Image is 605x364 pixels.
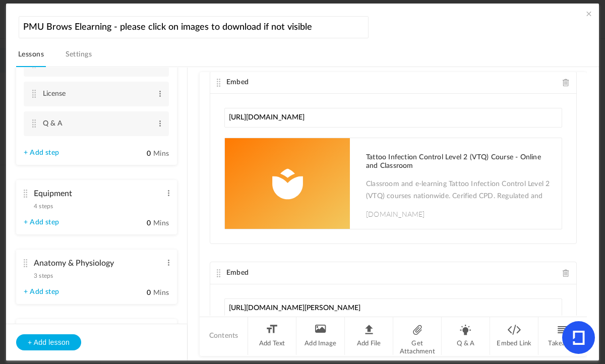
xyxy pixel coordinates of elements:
[200,317,248,355] li: Contents
[248,317,296,355] li: Add Text
[226,269,249,276] span: Embed
[126,288,151,298] input: Mins
[490,317,538,355] li: Embed Link
[345,317,393,355] li: Add File
[153,289,169,296] span: Mins
[126,149,151,159] input: Mins
[296,317,345,355] li: Add Image
[153,150,169,157] span: Mins
[538,317,587,355] li: Takeaway
[225,138,350,229] img: default-yellow.svg
[366,209,425,219] span: [DOMAIN_NAME]
[225,138,562,229] a: Tattoo Infection Control Level 2 (VTQ) Course - Online and Classroom Classroom and e-learning Tat...
[224,298,562,318] input: Paste any link or url
[226,79,249,86] span: Embed
[442,317,490,355] li: Q & A
[126,219,151,228] input: Mins
[393,317,442,355] li: Get Attachment
[366,178,552,204] p: Classroom and e-learning Tattoo Infection Control Level 2 (VTQ) courses nationwide. Cerified CPD....
[224,108,562,128] input: Paste any link or url
[366,153,552,170] h1: Tattoo Infection Control Level 2 (VTQ) Course - Online and Classroom
[153,220,169,227] span: Mins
